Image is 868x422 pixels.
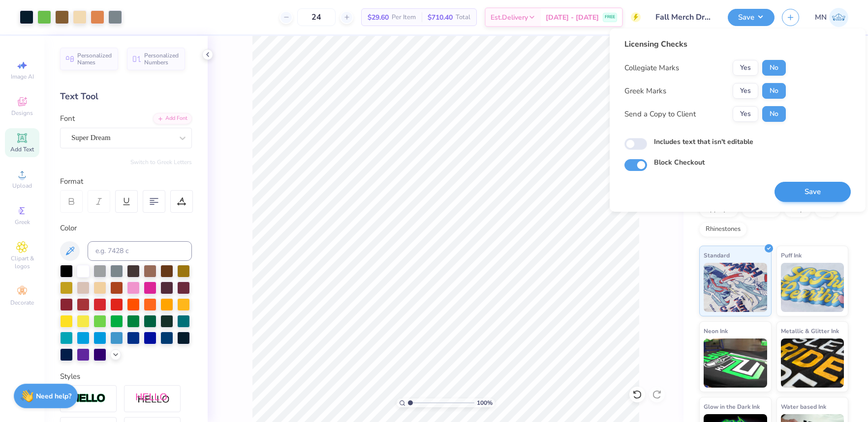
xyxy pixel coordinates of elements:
div: Collegiate Marks [624,62,679,74]
span: Add Text [10,145,34,153]
span: $29.60 [368,12,389,23]
div: Add Font [153,113,192,124]
button: No [762,83,786,99]
img: Stroke [71,393,106,404]
span: Standard [704,250,730,260]
span: Water based Ink [781,401,826,412]
button: No [762,106,786,122]
span: Total [456,12,470,23]
span: Decorate [10,299,34,307]
span: Metallic & Glitter Ink [781,326,839,336]
span: Image AI [11,73,34,81]
input: Untitled Design [648,7,720,27]
a: MN [815,8,848,27]
div: Format [60,176,193,187]
div: Color [60,223,192,234]
span: Personalized Numbers [144,52,179,66]
span: Clipart & logos [5,254,39,270]
button: Yes [733,106,758,122]
div: Send a Copy to Client [624,109,696,120]
button: Yes [733,83,758,99]
img: Metallic & Glitter Ink [781,338,844,388]
label: Block Checkout [654,157,705,168]
span: Neon Ink [704,326,728,336]
span: FREE [605,14,615,21]
span: $710.40 [428,12,453,23]
img: Standard [704,263,767,312]
div: Rhinestones [699,222,747,237]
div: Licensing Checks [624,38,786,50]
img: Shadow [135,393,170,405]
input: e.g. 7428 c [88,241,192,261]
label: Includes text that isn't editable [654,137,753,147]
img: Mark Navarro [829,8,848,27]
span: Per Item [392,12,416,23]
img: Puff Ink [781,263,844,312]
button: Switch to Greek Letters [130,158,192,166]
div: Styles [60,371,192,382]
span: [DATE] - [DATE] [546,12,599,23]
div: Greek Marks [624,85,666,97]
span: Est. Delivery [491,12,528,23]
span: Glow in the Dark Ink [704,401,760,412]
button: No [762,60,786,76]
span: Personalized Names [77,52,112,66]
button: Save [728,9,775,26]
span: 100 % [477,398,493,407]
span: Greek [15,218,30,226]
strong: Need help? [36,392,71,401]
span: Upload [12,182,32,190]
input: – – [297,8,336,26]
label: Font [60,113,75,124]
span: MN [815,12,827,23]
button: Save [775,182,851,202]
div: Text Tool [60,90,192,103]
img: Neon Ink [704,338,767,388]
span: Designs [11,109,33,117]
span: Puff Ink [781,250,802,260]
button: Yes [733,60,758,76]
